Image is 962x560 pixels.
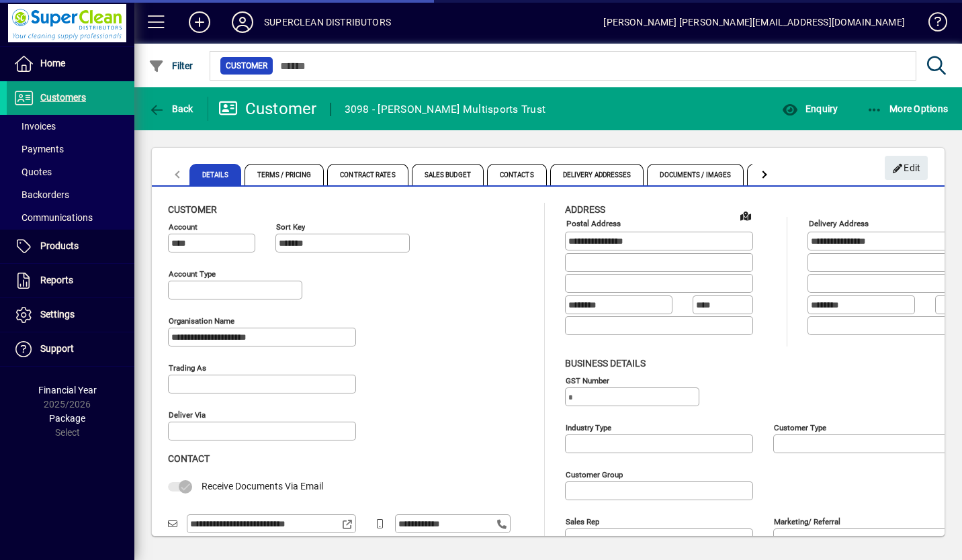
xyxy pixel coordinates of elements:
[13,189,69,200] span: Backorders
[7,138,134,160] a: Payments
[7,206,134,229] a: Communications
[487,164,547,185] span: Contacts
[169,222,198,232] mat-label: Account
[40,58,65,68] span: Home
[863,97,952,121] button: More Options
[145,97,197,121] button: Back
[566,516,599,526] mat-label: Sales rep
[178,10,221,34] button: Add
[7,115,134,138] a: Invoices
[782,103,838,114] span: Enquiry
[40,92,86,103] span: Customers
[145,54,197,78] button: Filter
[13,212,93,223] span: Communications
[7,264,134,297] a: Reports
[566,469,623,479] mat-label: Customer group
[221,10,264,34] button: Profile
[747,164,822,185] span: Custom Fields
[327,164,408,185] span: Contract Rates
[885,156,928,180] button: Edit
[169,316,234,326] mat-label: Organisation name
[264,11,391,33] div: SUPERCLEAN DISTRIBUTORS
[276,222,305,232] mat-label: Sort key
[7,183,134,206] a: Backorders
[169,363,206,373] mat-label: Trading as
[168,453,210,464] span: Contact
[40,343,74,354] span: Support
[245,164,324,185] span: Terms / Pricing
[13,144,64,154] span: Payments
[565,204,605,215] span: Address
[566,375,609,385] mat-label: GST Number
[49,413,85,424] span: Package
[218,98,317,120] div: Customer
[412,164,484,185] span: Sales Budget
[226,59,267,73] span: Customer
[7,332,134,366] a: Support
[779,97,841,121] button: Enquiry
[918,3,945,46] a: Knowledge Base
[7,160,134,183] a: Quotes
[169,269,216,279] mat-label: Account Type
[13,167,52,177] span: Quotes
[134,97,208,121] app-page-header-button: Back
[40,240,79,251] span: Products
[202,481,323,492] span: Receive Documents Via Email
[774,422,826,432] mat-label: Customer type
[168,204,217,215] span: Customer
[40,275,73,285] span: Reports
[345,99,546,120] div: 3098 - [PERSON_NAME] Multisports Trust
[7,298,134,332] a: Settings
[565,358,646,369] span: Business details
[774,516,840,526] mat-label: Marketing/ Referral
[7,230,134,263] a: Products
[867,103,949,114] span: More Options
[7,47,134,81] a: Home
[40,309,75,320] span: Settings
[38,385,97,395] span: Financial Year
[647,164,744,185] span: Documents / Images
[603,11,905,33] div: [PERSON_NAME] [PERSON_NAME][EMAIL_ADDRESS][DOMAIN_NAME]
[189,164,241,185] span: Details
[169,410,206,420] mat-label: Deliver via
[735,205,756,226] a: View on map
[892,157,921,179] span: Edit
[148,60,193,71] span: Filter
[13,121,56,132] span: Invoices
[550,164,644,185] span: Delivery Addresses
[566,422,611,432] mat-label: Industry type
[148,103,193,114] span: Back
